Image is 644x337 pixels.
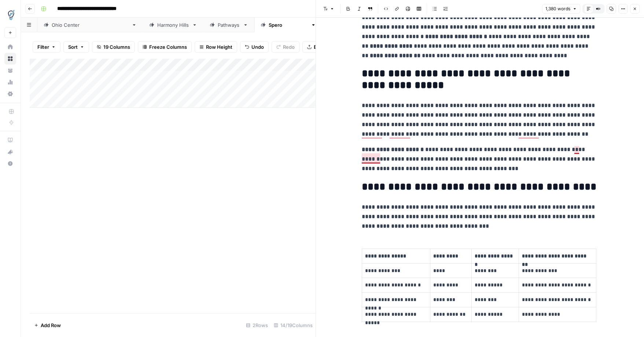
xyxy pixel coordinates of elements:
[103,43,130,51] span: 19 Columns
[30,319,65,331] button: Add Row
[254,18,322,32] a: [PERSON_NAME]
[4,8,18,22] img: TDI Content Team Logo
[240,41,269,53] button: Undo
[157,21,189,29] div: Harmony Hills
[37,43,49,51] span: Filter
[283,43,295,51] span: Redo
[4,146,16,158] button: What's new?
[5,146,16,157] div: What's new?
[33,41,60,53] button: Filter
[4,41,16,53] a: Home
[41,322,61,329] span: Add Row
[52,21,129,29] div: [US_STATE][GEOGRAPHIC_DATA]
[4,134,16,146] a: AirOps Academy
[4,88,16,100] a: Settings
[272,41,299,53] button: Redo
[271,319,316,331] div: 14/19 Columns
[243,319,271,331] div: 2 Rows
[206,43,232,51] span: Row Height
[143,18,203,32] a: Harmony Hills
[138,41,192,53] button: Freeze Columns
[4,53,16,65] a: Browse
[195,41,237,53] button: Row Height
[218,21,240,29] div: Pathways
[251,43,264,51] span: Undo
[92,41,135,53] button: 19 Columns
[4,65,16,76] a: Your Data
[149,43,187,51] span: Freeze Columns
[302,41,345,53] button: Export CSV
[203,18,254,32] a: Pathways
[37,18,143,32] a: [US_STATE][GEOGRAPHIC_DATA]
[4,158,16,169] button: Help + Support
[68,43,78,51] span: Sort
[269,21,308,29] div: [PERSON_NAME]
[542,4,580,14] button: 1,380 words
[4,6,16,24] button: Workspace: TDI Content Team
[4,76,16,88] a: Usage
[63,41,89,53] button: Sort
[545,6,570,12] span: 1,380 words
